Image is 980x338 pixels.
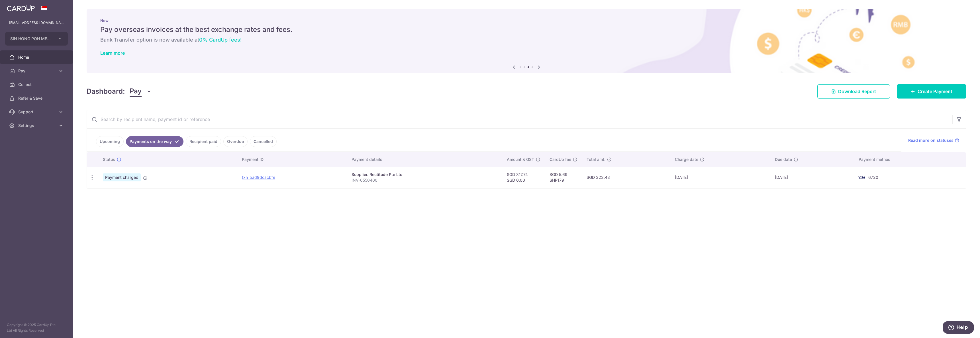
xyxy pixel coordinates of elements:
p: INV-0550400 [352,177,498,183]
th: Payment details [347,152,502,167]
span: Charge date [675,157,698,162]
h4: Dashboard: [87,86,125,97]
img: International Invoice Banner [87,9,966,73]
a: Recipient paid [186,136,221,147]
span: Refer & Save [18,95,56,101]
span: Pay [130,86,142,97]
iframe: Opens a widget where you can find more information [943,321,974,335]
h5: Pay overseas invoices at the best exchange rates and fees. [100,25,953,34]
a: Create Payment [897,84,966,99]
span: Due date [775,157,792,162]
button: SIN HONG POH METAL TRADING [5,32,68,46]
span: 0% CardUp fees! [199,37,242,43]
span: Total amt. [587,157,605,162]
span: Download Report [838,88,876,95]
p: [EMAIL_ADDRESS][DOMAIN_NAME] [9,20,64,26]
p: New [100,18,953,23]
img: Bank Card [856,174,867,181]
a: Learn more [100,50,125,56]
a: Upcoming [96,136,124,147]
span: Pay [18,68,56,74]
span: Support [18,109,56,115]
span: Collect [18,82,56,87]
div: Supplier. Rectitude Pte Ltd [352,172,498,177]
input: Search by recipient name, payment id or reference [87,110,952,128]
span: Home [18,54,56,60]
a: Payments on the way [126,136,183,147]
td: [DATE] [670,167,770,188]
td: SGD 5.69 SHP179 [545,167,582,188]
span: Status [103,157,115,162]
span: Create Payment [918,88,952,95]
span: 6720 [868,175,878,180]
td: SGD 317.74 SGD 0.00 [502,167,545,188]
td: SGD 323.43 [582,167,670,188]
span: Settings [18,123,56,128]
a: Overdue [223,136,248,147]
span: SIN HONG POH METAL TRADING [10,36,52,42]
a: Read more on statuses [908,138,959,143]
a: Download Report [817,84,890,99]
h6: Bank Transfer option is now available at [100,36,953,43]
a: Cancelled [250,136,277,147]
a: txn_bad9dcacbfe [242,175,275,180]
span: Amount & GST [507,157,534,162]
span: Read more on statuses [908,138,954,143]
span: CardUp fee [550,157,571,162]
td: [DATE] [770,167,854,188]
button: Pay [130,86,152,97]
img: CardUp [7,5,35,11]
th: Payment method [854,152,966,167]
span: Payment charged [103,173,141,181]
th: Payment ID [237,152,347,167]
